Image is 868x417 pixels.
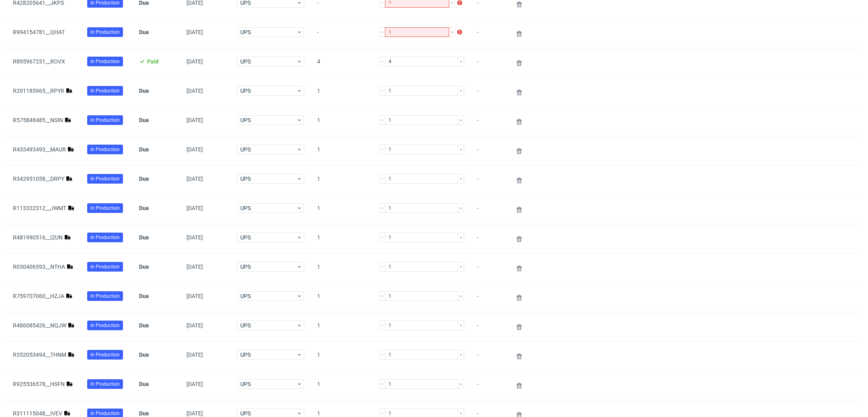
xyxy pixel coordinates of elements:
span: 1 [317,88,366,97]
span: [DATE] [186,352,203,358]
a: R201185965__RPYR [13,88,64,94]
span: In Production [90,410,120,417]
span: 1 [317,293,366,303]
span: - [477,146,502,156]
span: Due [139,29,149,35]
span: In Production [90,58,120,65]
span: 1 [317,322,366,332]
span: UPS [240,351,297,359]
a: R895967231__ROVX [13,58,65,65]
a: R925536578__HSFN [13,381,65,387]
span: - [477,322,502,332]
span: Due [139,264,149,270]
span: [DATE] [186,146,203,153]
span: Due [139,381,149,387]
span: [DATE] [186,322,203,329]
span: - [317,29,366,39]
a: R486085426__NQJW [13,322,66,329]
span: - [477,88,502,97]
span: [DATE] [186,117,203,123]
span: - [477,205,502,215]
span: In Production [90,117,120,124]
span: In Production [90,87,120,94]
a: R575848485__NSIN [13,117,63,123]
span: [DATE] [186,381,203,387]
span: - [477,293,502,303]
a: R481990516__IZUN [13,234,63,241]
span: In Production [90,29,120,36]
span: [DATE] [186,58,203,65]
span: UPS [240,28,297,36]
span: [DATE] [186,205,203,211]
span: Due [139,352,149,358]
span: Due [139,146,149,153]
span: - [477,176,502,185]
span: 1 [317,176,366,185]
span: Due [139,117,149,123]
span: UPS [240,292,297,300]
a: R994154781__QHAT [13,29,65,35]
span: - [477,352,502,361]
span: [DATE] [186,29,203,35]
span: [DATE] [186,88,203,94]
a: R433493493__MAUR [13,146,66,153]
span: In Production [90,234,120,241]
span: UPS [240,87,297,95]
span: Paid [147,58,159,65]
span: In Production [90,263,120,270]
span: [DATE] [186,293,203,299]
span: In Production [90,175,120,182]
span: 1 [317,205,366,215]
span: - [477,234,502,244]
span: Due [139,88,149,94]
span: Due [139,410,149,417]
span: [DATE] [186,176,203,182]
a: R113332312__JWMT [13,205,66,211]
span: UPS [240,263,297,271]
span: - [477,29,502,39]
span: Due [139,176,149,182]
span: UPS [240,321,297,329]
span: UPS [240,233,297,241]
span: [DATE] [186,264,203,270]
span: Due [139,234,149,241]
span: UPS [240,145,297,153]
span: In Production [90,380,120,388]
span: - [477,117,502,127]
span: In Production [90,146,120,153]
span: [DATE] [186,234,203,241]
span: In Production [90,292,120,300]
span: UPS [240,116,297,124]
span: [DATE] [186,410,203,417]
span: 1 [317,381,366,390]
span: UPS [240,380,297,388]
span: In Production [90,204,120,212]
a: R759707060__HZJA [13,293,64,299]
a: R352053494__THNM [13,352,66,358]
span: Due [139,322,149,329]
span: - [477,381,502,390]
span: 1 [317,352,366,361]
a: R311115048__IVEV [13,410,62,417]
span: In Production [90,351,120,358]
span: In Production [90,322,120,329]
span: Due [139,205,149,211]
span: 1 [317,117,366,127]
span: 1 [317,264,366,273]
span: UPS [240,57,297,65]
span: UPS [240,175,297,183]
span: - [477,58,502,68]
span: Due [139,293,149,299]
span: 1 [317,234,366,244]
a: R342951058__DRPY [13,176,64,182]
span: - [477,264,502,273]
span: UPS [240,204,297,212]
a: R030406593__NTHA [13,264,65,270]
span: 4 [317,58,366,68]
span: 1 [317,146,366,156]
